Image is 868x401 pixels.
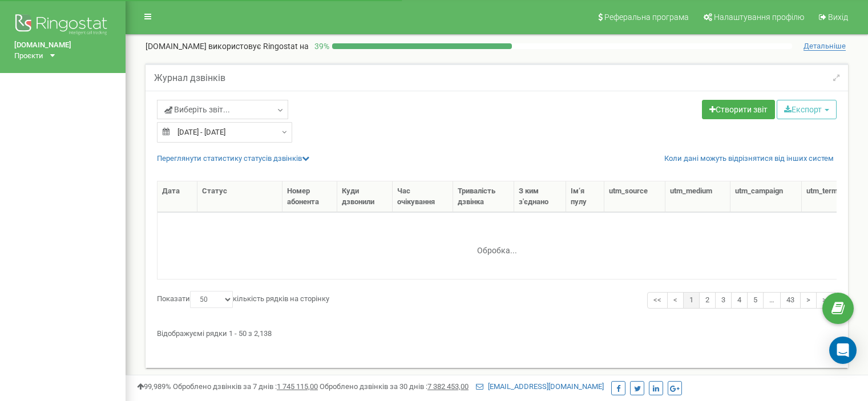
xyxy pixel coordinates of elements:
[282,181,337,212] th: Номер абонента
[476,382,604,391] a: [EMAIL_ADDRESS][DOMAIN_NAME]
[146,40,309,52] p: [DOMAIN_NAME]
[816,292,837,309] a: >>
[777,100,837,119] button: Експорт
[715,292,732,309] a: 3
[154,73,225,83] h5: Журнал дзвінків
[157,100,288,119] a: Виберіть звіт...
[683,292,700,309] a: 1
[665,181,730,212] th: utm_mеdium
[14,11,111,40] img: Ringostat logo
[208,42,309,51] span: використовує Ringostat на
[453,181,514,212] th: Тривалість дзвінка
[780,292,801,309] a: 43
[802,181,856,212] th: utm_tеrm
[157,154,309,163] a: Переглянути статистику статусів дзвінків
[277,382,318,391] u: 1 745 115,00
[514,181,566,212] th: З ким з'єднано
[173,382,318,391] span: Оброблено дзвінків за 7 днів :
[699,292,716,309] a: 2
[309,40,332,52] p: 39 %
[426,237,568,254] div: Обробка...
[197,181,282,212] th: Статус
[157,291,329,308] label: Показати кількість рядків на сторінку
[702,100,775,119] a: Створити звіт
[804,42,846,51] span: Детальніше
[667,292,684,309] a: <
[604,181,665,212] th: utm_sourcе
[14,51,43,62] div: Проєкти
[763,292,781,309] a: …
[320,382,469,391] span: Оброблено дзвінків за 30 днів :
[829,337,857,364] div: Open Intercom Messenger
[828,13,848,22] span: Вихід
[730,181,801,212] th: utm_cаmpaign
[14,40,111,51] a: [DOMAIN_NAME]
[714,13,804,22] span: Налаштування профілю
[747,292,764,309] a: 5
[664,153,834,164] a: Коли дані можуть відрізнятися вiд інших систем
[137,382,171,391] span: 99,989%
[337,181,393,212] th: Куди дзвонили
[800,292,817,309] a: >
[190,291,233,308] select: Показатикількість рядків на сторінку
[731,292,748,309] a: 4
[157,324,837,339] div: Відображуємі рядки 1 - 50 з 2,138
[164,104,230,115] span: Виберіть звіт...
[566,181,604,212] th: Ім‘я пулу
[647,292,668,309] a: <<
[427,382,469,391] u: 7 382 453,00
[604,13,689,22] span: Реферальна програма
[158,181,197,212] th: Дата
[393,181,453,212] th: Час очікування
